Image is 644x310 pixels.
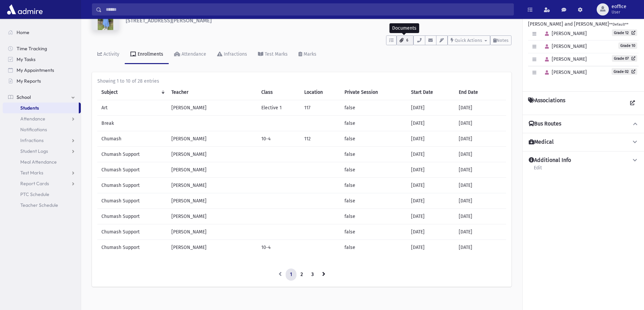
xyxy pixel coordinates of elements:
[102,51,119,57] div: Activity
[97,100,167,116] td: Art
[20,148,48,154] span: Student Logs
[3,103,79,113] a: Students
[542,69,587,75] span: [PERSON_NAME]
[389,23,419,33] div: Documents
[17,56,35,62] span: My Tasks
[20,191,49,197] span: PTC Schedule
[3,92,81,103] a: School
[455,131,506,147] td: [DATE]
[455,209,506,224] td: [DATE]
[97,78,506,85] div: Showing 1 to 10 of 28 entries
[97,224,167,240] td: Chumash Support
[490,35,511,45] button: Notes
[455,193,506,209] td: [DATE]
[455,178,506,193] td: [DATE]
[125,45,169,64] a: Enrollments
[167,178,257,193] td: [PERSON_NAME]
[340,240,407,255] td: false
[455,38,482,43] span: Quick Actions
[17,67,54,73] span: My Appointments
[20,137,44,143] span: Infractions
[455,162,506,178] td: [DATE]
[286,269,296,281] a: 1
[167,85,257,100] th: Teacher
[612,68,637,75] a: Grade 02
[300,131,340,147] td: 112
[3,135,81,146] a: Infractions
[340,100,407,116] td: false
[167,162,257,178] td: [PERSON_NAME]
[300,100,340,116] td: 117
[455,240,506,255] td: [DATE]
[257,85,300,100] th: Class
[126,17,511,24] h6: [STREET_ADDRESS][PERSON_NAME]
[340,209,407,224] td: false
[20,170,43,176] span: Test Marks
[340,131,407,147] td: false
[307,269,318,281] a: 3
[542,56,587,62] span: [PERSON_NAME]
[529,157,571,164] h4: Additional Info
[528,97,565,109] h4: Associations
[3,113,81,124] a: Attendance
[20,116,45,122] span: Attendance
[212,45,253,64] a: Infractions
[3,178,81,189] a: Report Cards
[17,29,29,35] span: Home
[407,162,455,178] td: [DATE]
[300,85,340,100] th: Location
[257,240,300,255] td: 10-4
[404,37,410,44] span: 6
[407,224,455,240] td: [DATE]
[3,157,81,167] a: Meal Attendance
[3,200,81,210] a: Teacher Schedule
[3,65,81,76] a: My Appointments
[167,193,257,209] td: [PERSON_NAME]
[167,100,257,116] td: [PERSON_NAME]
[533,164,542,176] a: Edit
[257,131,300,147] td: 10-4
[296,269,307,281] a: 2
[257,100,300,116] td: Elective 1
[263,51,288,57] div: Test Marks
[529,139,554,146] h4: Medical
[528,139,639,146] button: Medical
[3,76,81,86] a: My Reports
[455,147,506,162] td: [DATE]
[180,51,206,57] div: Attendance
[626,97,639,109] a: View all Associations
[448,35,490,45] button: Quick Actions
[497,38,508,43] span: Notes
[340,224,407,240] td: false
[20,126,47,133] span: Notifications
[407,193,455,209] td: [DATE]
[407,131,455,147] td: [DATE]
[20,159,57,165] span: Meal Attendance
[167,240,257,255] td: [PERSON_NAME]
[612,9,626,15] span: User
[5,3,44,16] img: AdmirePro
[167,147,257,162] td: [PERSON_NAME]
[3,54,81,65] a: My Tasks
[167,131,257,147] td: [PERSON_NAME]
[20,105,39,111] span: Students
[340,193,407,209] td: false
[3,189,81,200] a: PTC Schedule
[97,147,167,162] td: Chumash Support
[97,131,167,147] td: Chumash
[97,193,167,209] td: Chumash Support
[528,13,639,86] div: [PERSON_NAME] and [PERSON_NAME]
[302,51,316,57] div: Marks
[340,116,407,131] td: false
[407,178,455,193] td: [DATE]
[612,29,637,36] a: Grade 12
[97,116,167,131] td: Break
[222,51,247,57] div: Infractions
[17,94,31,100] span: School
[97,178,167,193] td: Chumash Support
[97,85,167,100] th: Subject
[340,85,407,100] th: Private Session
[528,157,639,164] button: Additional Info
[97,209,167,224] td: Chumash Support
[293,45,322,64] a: Marks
